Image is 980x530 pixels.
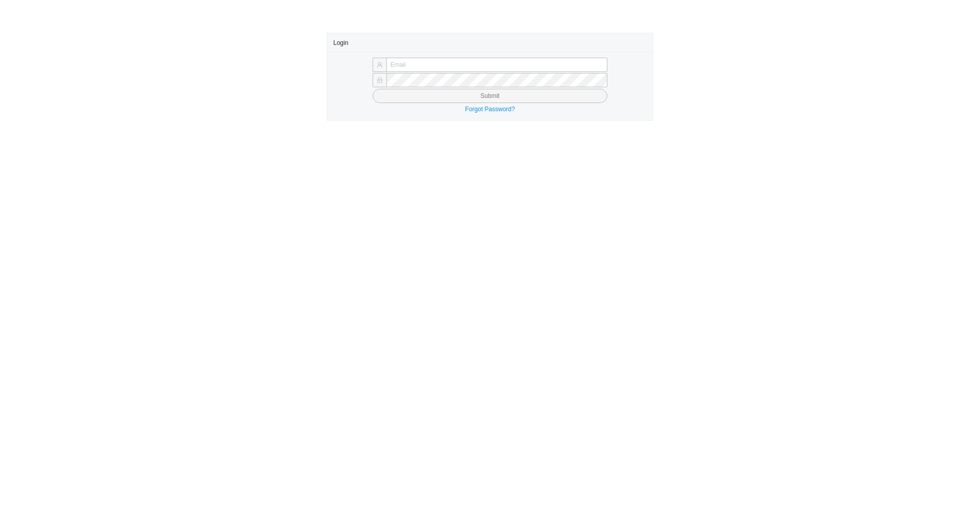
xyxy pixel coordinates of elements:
a: Forgot Password? [465,106,514,113]
button: Submit [373,89,607,103]
input: Email [386,58,607,72]
span: lock [377,77,383,83]
span: user [377,62,383,68]
div: Login [333,33,647,52]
